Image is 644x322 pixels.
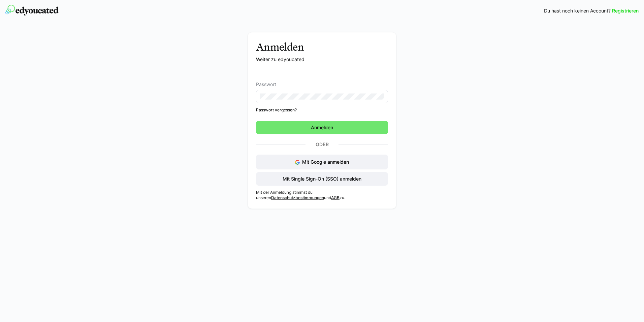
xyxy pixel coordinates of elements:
[544,7,611,14] span: Du hast noch keinen Account?
[256,41,388,53] h3: Anmelden
[256,107,388,113] a: Passwort vergessen?
[256,121,388,134] button: Anmelden
[271,195,324,200] a: Datenschutzbestimmungen
[305,140,339,149] p: Oder
[256,190,388,200] p: Mit der Anmeldung stimmst du unseren und zu.
[282,176,362,182] span: Mit Single Sign-On (SSO) anmelden
[5,5,59,16] img: edyoucated
[256,56,388,63] p: Weiter zu edyoucated
[612,7,639,14] a: Registrieren
[331,195,340,200] a: AGB
[256,172,388,186] button: Mit Single Sign-On (SSO) anmelden
[310,124,334,131] span: Anmelden
[302,159,349,165] span: Mit Google anmelden
[256,82,276,87] span: Passwort
[256,155,388,169] button: Mit Google anmelden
